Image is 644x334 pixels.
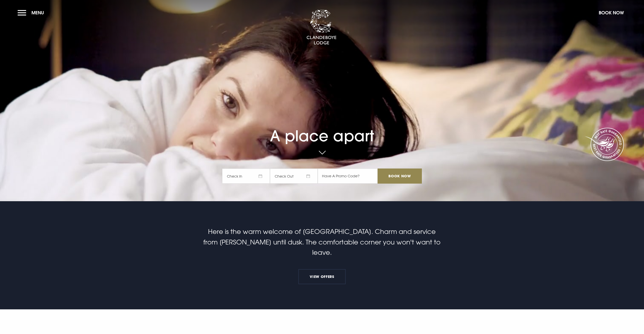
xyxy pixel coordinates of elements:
a: View Offers [298,269,346,284]
span: Check Out [270,169,318,184]
span: Check In [222,169,270,184]
input: Have A Promo Code? [318,169,378,184]
h1: A place apart [222,107,422,145]
button: Menu [18,7,47,18]
img: Clandeboye Lodge [306,10,337,45]
span: Menu [31,10,44,16]
p: Here is the warm welcome of [GEOGRAPHIC_DATA]. Charm and service from [PERSON_NAME] until dusk. T... [202,226,442,258]
button: Book Now [596,7,626,18]
input: Book Now [378,169,422,184]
